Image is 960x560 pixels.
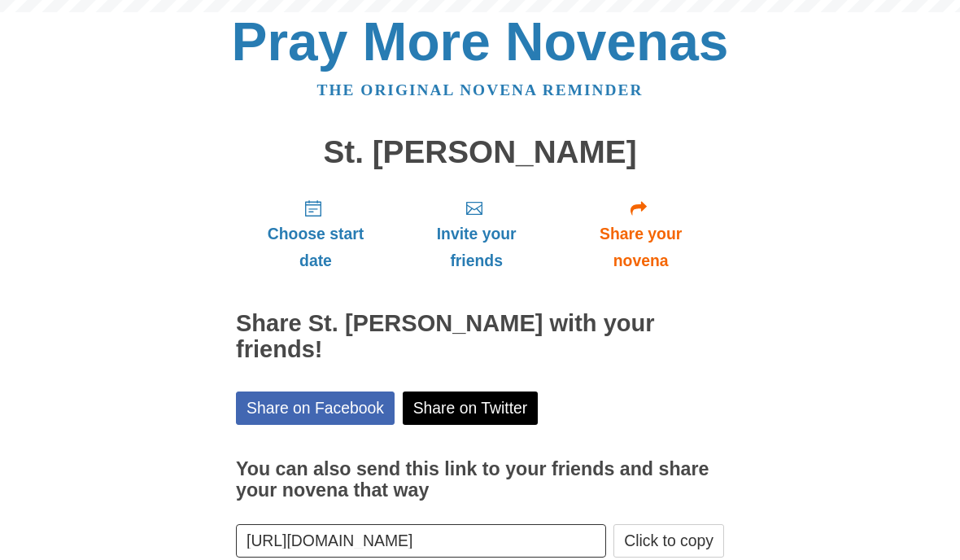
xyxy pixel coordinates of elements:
span: Invite your friends [412,221,541,274]
a: Share on Twitter [403,392,539,425]
h1: St. [PERSON_NAME] [236,135,724,170]
a: The original novena reminder [317,81,644,98]
button: Click to copy [613,524,724,558]
a: Share on Facebook [236,392,395,425]
a: Choose start date [236,186,395,282]
a: Invite your friends [395,186,557,282]
span: Share your novena [574,221,708,274]
a: Pray More Novenas [232,11,729,72]
a: Share your novena [557,186,724,282]
h2: Share St. [PERSON_NAME] with your friends! [236,311,724,363]
h3: You can also send this link to your friends and share your novena that way [236,459,724,501]
span: Choose start date [252,221,379,274]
